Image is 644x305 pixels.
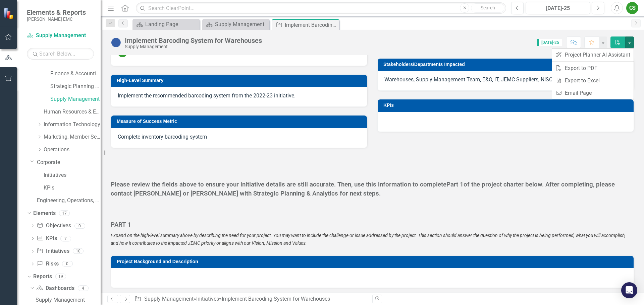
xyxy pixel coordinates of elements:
[196,296,219,302] a: Initiatives
[117,259,630,264] h3: Project Background and Description
[50,70,101,78] a: Finance & Accounting
[111,221,131,228] strong: PART 1
[37,235,57,242] a: KPIs
[44,108,101,116] a: Human Resources & Employee Development
[37,260,58,268] a: Risks
[118,92,360,100] p: Implement the recommended barcoding system from the 2022-23 initiative.
[33,273,52,281] a: Reports
[626,2,638,14] button: CS
[471,3,504,13] button: Search
[135,295,367,303] div: » »
[44,171,101,179] a: Initiatives
[3,7,15,19] img: ClearPoint Strategy
[50,83,101,90] a: Strategic Planning & Analytics
[37,159,101,166] a: Corporate
[552,87,634,99] a: Email Page
[44,184,101,192] a: KPIs
[552,49,634,61] a: Project Planner AI Assistant
[27,16,86,22] small: [PERSON_NAME] EMC
[62,261,73,267] div: 0
[528,4,588,12] div: [DATE]-25
[125,44,262,49] div: Supply Management
[55,274,66,279] div: 19
[552,62,634,74] a: Export to PDF
[144,296,194,302] a: Supply Management
[383,62,630,67] h3: Stakeholders/Departments Impacted
[44,146,101,154] a: Operations
[383,103,630,108] h3: KPIs
[136,2,506,14] input: Search ClearPoint...
[73,248,84,254] div: 10
[111,37,121,48] img: No Information
[125,37,262,44] div: Implement Barcoding System for Warehouses
[44,121,101,129] a: Information Technology
[36,285,74,292] a: Dashboards
[74,223,85,229] div: 0
[27,32,94,40] a: Supply Management
[37,222,71,230] a: Objectives
[44,133,101,141] a: Marketing, Member Services & Government Affairs
[481,5,495,10] span: Search
[37,247,69,255] a: Initiatives
[117,119,364,124] h3: Measure of Success Metric
[111,181,615,197] strong: Please review the fields above to ensure your initiative details are still accurate. Then, use th...
[59,210,70,216] div: 17
[446,181,464,188] span: Part 1
[552,74,634,87] a: Export to Excel
[111,233,626,246] span: Expand on the high-level summary above by describing the need for your project. You may want to i...
[60,236,71,241] div: 7
[27,48,94,60] input: Search Below...
[204,20,268,28] a: Supply Management
[34,294,101,305] a: Supply Management
[50,95,101,103] a: Supply Management
[117,78,364,83] h3: High-Level Summary
[118,133,360,141] p: Complete inventory barcoding system
[537,39,562,46] span: [DATE]-25
[215,20,268,28] div: Supply Management
[526,2,590,14] button: [DATE]-25
[27,8,86,16] span: Elements & Reports
[33,210,56,217] a: Elements
[78,285,89,291] div: 4
[621,282,637,298] div: Open Intercom Messenger
[384,76,627,84] p: Warehouses, Supply Management Team, E&O, IT, JEMC Suppliers, NISC, Barcoding Vendor
[145,20,198,28] div: Landing Page
[222,296,330,302] div: Implement Barcoding System for Warehouses
[36,297,101,303] div: Supply Management
[134,20,198,28] a: Landing Page
[37,197,101,205] a: Engineering, Operations, and Technology
[285,21,337,29] div: Implement Barcoding System for Warehouses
